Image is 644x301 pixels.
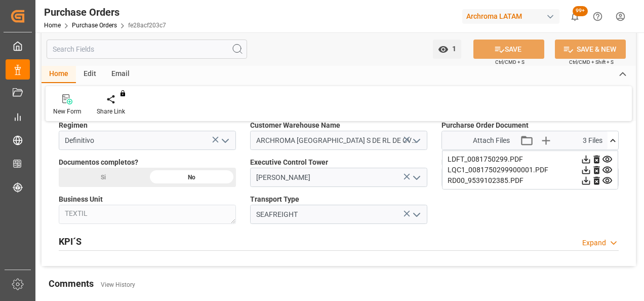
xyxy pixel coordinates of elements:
[59,235,82,248] h2: KPI´S
[409,207,424,222] button: open menu
[441,157,464,168] span: Region
[217,133,232,148] button: open menu
[433,40,461,59] button: open menu
[449,45,456,53] span: 1
[44,22,61,29] a: Home
[495,58,525,66] span: Ctrl/CMD + S
[101,281,135,288] a: View History
[586,5,609,28] button: Help Center
[473,40,544,59] button: SAVE
[462,7,563,26] button: Archroma LATAM
[44,5,166,20] div: Purchase Orders
[583,135,602,146] span: 3 Files
[59,120,88,131] span: Regimen
[72,22,117,29] a: Purchase Orders
[448,175,613,186] div: RD00_9539102385.PDF
[59,168,147,187] div: Si
[47,40,247,59] input: Search Fields
[448,165,613,175] div: LQC1_0081750299900001.PDF
[563,5,586,28] button: show 100 new notifications
[409,133,424,148] button: open menu
[104,66,137,83] div: Email
[448,154,613,165] div: LDFT_0081750299.PDF
[250,157,328,168] span: Executive Control Tower
[441,120,529,131] span: Purcharse Order Document
[555,40,626,59] button: SAVE & NEW
[59,157,138,168] span: Documentos completos?
[147,168,236,187] div: No
[59,205,236,224] textarea: TEXTIL
[473,135,510,146] span: Attach Files
[76,66,104,83] div: Edit
[250,194,299,205] span: Transport Type
[582,238,606,248] div: Expand
[250,131,427,150] input: enter warehouse
[49,277,94,290] h2: Comments
[53,107,82,116] div: New Form
[250,120,340,131] span: Customer Warehouse Name
[462,9,559,24] div: Archroma LATAM
[59,194,103,205] span: Business Unit
[573,6,588,16] span: 99+
[42,66,76,83] div: Home
[409,170,424,185] button: open menu
[569,58,614,66] span: Ctrl/CMD + Shift + S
